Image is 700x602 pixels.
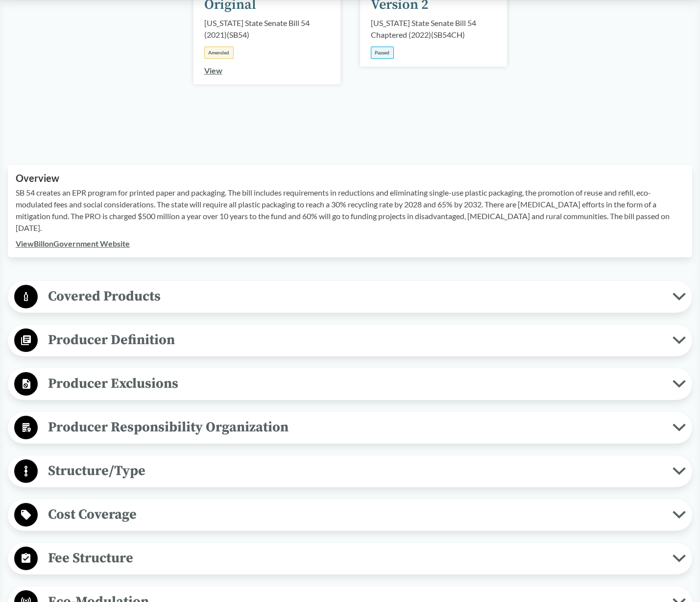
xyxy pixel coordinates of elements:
[204,47,234,59] div: Amended
[38,547,673,569] span: Fee Structure
[16,173,684,184] h2: Overview
[11,546,689,571] button: Fee Structure
[38,329,673,351] span: Producer Definition
[11,328,689,353] button: Producer Definition
[16,187,684,234] p: SB 54 creates an EPR program for printed paper and packaging. The bill includes requirements in r...
[11,372,689,397] button: Producer Exclusions
[11,459,689,484] button: Structure/Type
[204,17,330,41] div: [US_STATE] State Senate Bill 54 (2021) ( SB54 )
[16,239,130,248] a: ViewBillonGovernment Website
[371,17,496,41] div: [US_STATE] State Senate Bill 54 Chaptered (2022) ( SB54CH )
[38,416,673,438] span: Producer Responsibility Organization
[38,460,673,482] span: Structure/Type
[204,66,222,75] a: View
[371,47,394,59] div: Passed
[11,415,689,440] button: Producer Responsibility Organization
[11,502,689,527] button: Cost Coverage
[38,373,673,395] span: Producer Exclusions
[11,284,689,309] button: Covered Products
[38,503,673,526] span: Cost Coverage
[38,285,673,307] span: Covered Products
